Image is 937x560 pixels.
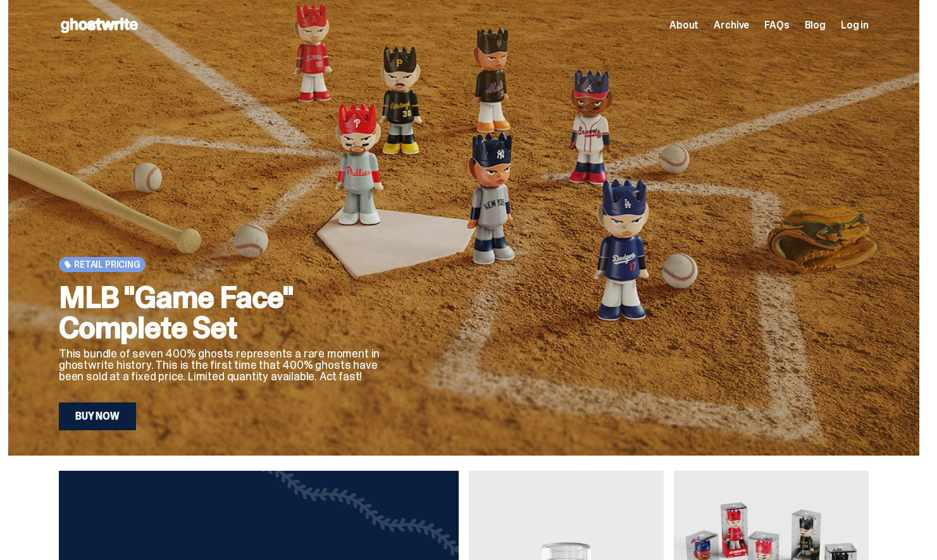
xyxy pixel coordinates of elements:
a: Log in [841,20,869,30]
p: This bundle of seven 400% ghosts represents a rare moment in ghostwrite history. This is the firs... [59,348,388,382]
a: About [669,20,698,30]
a: Buy Now [59,402,136,430]
a: Blog [805,20,826,30]
span: Retail Pricing [74,259,140,270]
a: FAQs [764,20,789,30]
h2: MLB "Game Face" Complete Set [59,282,388,343]
a: Archive [714,20,749,30]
